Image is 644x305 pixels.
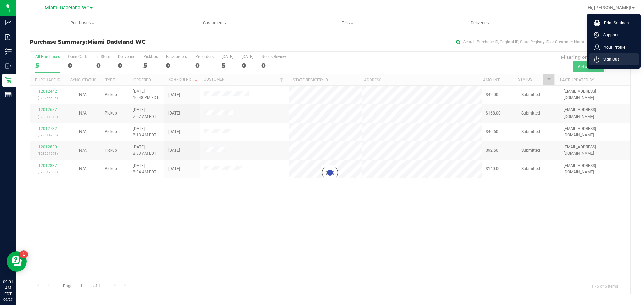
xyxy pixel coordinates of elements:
span: Purchases [16,20,149,26]
span: Support [599,32,618,39]
inline-svg: Reports [5,91,12,98]
inline-svg: Retail [5,77,12,84]
span: Hi, [PERSON_NAME]! [588,5,631,10]
span: Deliveries [462,20,498,26]
a: Deliveries [414,16,546,30]
a: Customers [149,16,281,30]
li: Sign Out [589,53,639,65]
a: Purchases [16,16,149,30]
a: Tills [281,16,414,30]
span: Sign Out [599,56,619,63]
inline-svg: Outbound [5,63,12,69]
span: Miami Dadeland WC [87,39,146,45]
span: Customers [149,20,281,26]
iframe: Resource center [7,251,27,272]
inline-svg: Inbound [5,34,12,41]
iframe: Resource center unread badge [20,250,28,258]
span: Your Profile [600,44,625,51]
p: 09/27 [3,297,13,302]
h3: Purchase Summary: [30,39,230,45]
span: Print Settings [600,20,629,26]
p: 09:01 AM EDT [3,279,13,297]
span: Miami Dadeland WC [45,5,89,11]
inline-svg: Analytics [5,19,12,26]
input: Search Purchase ID, Original ID, State Registry ID or Customer Name... [453,37,587,47]
span: Tills [281,20,413,26]
a: Support [594,32,636,39]
inline-svg: Inventory [5,48,12,55]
